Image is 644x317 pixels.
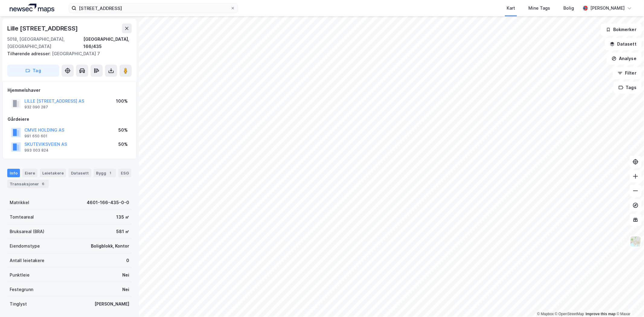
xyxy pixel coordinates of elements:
[528,5,550,12] div: Mine Tags
[7,24,79,33] div: Lille [STREET_ADDRESS]
[118,126,128,134] div: 50%
[613,67,642,79] button: Filter
[10,199,29,206] div: Matrikkel
[586,312,616,316] a: Improve this map
[76,4,230,13] input: Søk på adresse, matrikkel, gårdeiere, leietakere eller personer
[10,257,44,264] div: Antall leietakere
[7,36,83,50] div: 5018, [GEOGRAPHIC_DATA], [GEOGRAPHIC_DATA]
[24,105,48,110] div: 932 090 287
[10,300,27,308] div: Tinglyst
[94,169,116,177] div: Bygg
[605,38,642,50] button: Datasett
[69,169,91,177] div: Datasett
[118,169,131,177] div: ESG
[10,242,40,250] div: Eiendomstype
[7,180,49,188] div: Transaksjoner
[22,169,37,177] div: Eiere
[91,242,129,250] div: Boligblokk, Kontor
[40,181,46,187] div: 6
[537,312,554,316] a: Mapbox
[563,5,574,12] div: Bolig
[40,169,66,177] div: Leietakere
[83,36,132,50] div: [GEOGRAPHIC_DATA], 166/435
[126,257,129,264] div: 0
[607,53,642,65] button: Analyse
[555,312,584,316] a: OpenStreetMap
[95,300,129,308] div: [PERSON_NAME]
[614,288,644,317] iframe: Chat Widget
[116,213,129,221] div: 135 ㎡
[116,98,128,105] div: 100%
[10,213,34,221] div: Tomteareal
[122,286,129,293] div: Nei
[7,50,127,57] div: [GEOGRAPHIC_DATA] 7
[630,236,641,247] img: Z
[122,271,129,279] div: Nei
[10,4,54,13] img: logo.a4113a55bc3d86da70a041830d287a7e.svg
[614,288,644,317] div: Kontrollprogram for chat
[614,82,642,94] button: Tags
[507,5,515,12] div: Kart
[10,228,44,235] div: Bruksareal (BRA)
[7,51,52,56] span: Tilhørende adresser:
[118,141,128,148] div: 50%
[107,170,114,176] div: 1
[24,148,49,153] div: 993 003 824
[87,199,129,206] div: 4601-166-435-0-0
[10,271,30,279] div: Punktleie
[8,116,131,123] div: Gårdeiere
[24,134,47,139] div: 991 650 601
[590,5,625,12] div: [PERSON_NAME]
[10,286,33,293] div: Festegrunn
[601,24,642,36] button: Bokmerker
[8,87,131,94] div: Hjemmelshaver
[116,228,129,235] div: 581 ㎡
[7,169,20,177] div: Info
[7,65,59,77] button: Tag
